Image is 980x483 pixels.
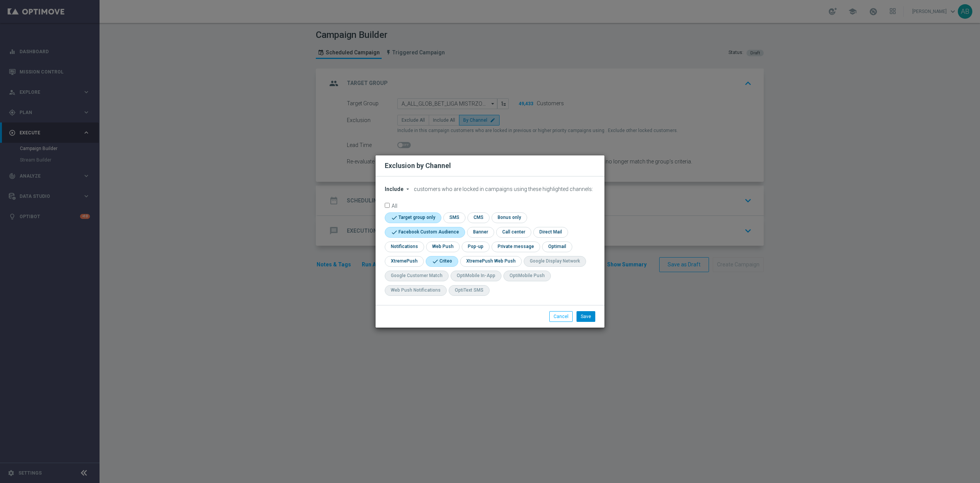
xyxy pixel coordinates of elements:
div: OptiText SMS [455,287,483,294]
div: Web Push Notifications [391,287,441,294]
div: OptiMobile Push [510,273,545,279]
h2: Exclusion by Channel [385,161,451,170]
div: OptiMobile In-App [457,273,495,279]
button: Cancel [549,311,573,322]
div: Google Display Network [530,258,580,264]
button: Include arrow_drop_down [385,186,413,193]
div: Google Customer Match [391,273,443,279]
button: Save [577,311,595,322]
label: All [392,203,397,208]
span: Include [385,186,403,192]
i: arrow_drop_down [405,186,411,192]
div: customers who are locked in campaigns using these highlighted channels: [385,186,595,193]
